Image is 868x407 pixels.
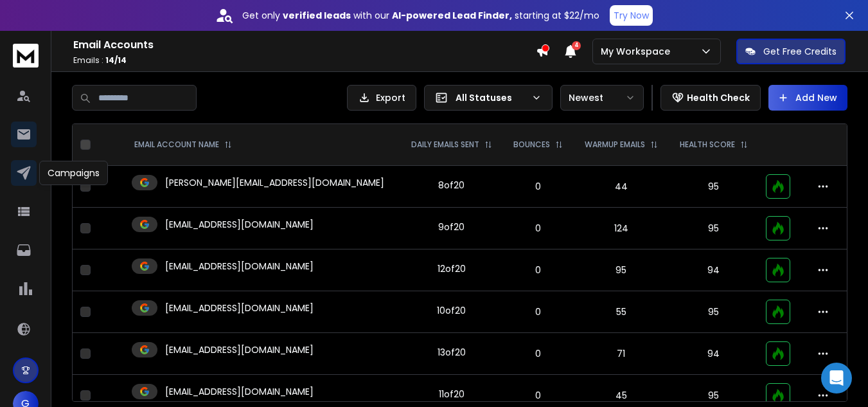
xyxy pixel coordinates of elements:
[614,9,649,22] p: Try Now
[736,39,846,64] button: Get Free Credits
[687,91,750,104] p: Health Check
[411,140,479,150] p: DAILY EMAILS SENT
[165,260,314,273] p: [EMAIL_ADDRESS][DOMAIN_NAME]
[165,343,314,356] p: [EMAIL_ADDRESS][DOMAIN_NAME]
[437,304,466,317] div: 10 of 20
[438,179,465,192] div: 8 of 20
[73,55,536,66] p: Emails :
[585,140,645,150] p: WARMUP EMAILS
[438,221,465,233] div: 9 of 20
[73,37,536,53] h1: Email Accounts
[821,363,852,393] div: Open Intercom Messenger
[669,333,759,375] td: 94
[763,45,837,58] p: Get Free Credits
[574,208,669,249] td: 124
[669,166,759,208] td: 95
[574,333,669,375] td: 71
[39,161,108,185] div: Campaigns
[347,85,416,111] button: Export
[680,140,735,150] p: HEALTH SCORE
[105,55,127,66] span: 14 / 14
[660,85,761,111] button: Health Check
[165,385,314,398] p: [EMAIL_ADDRESS][DOMAIN_NAME]
[572,41,581,50] span: 4
[165,302,314,314] p: [EMAIL_ADDRESS][DOMAIN_NAME]
[560,85,644,111] button: Newest
[513,140,550,150] p: BOUNCES
[134,140,232,150] div: EMAIL ACCOUNT NAME
[438,262,466,275] div: 12 of 20
[511,222,566,235] p: 0
[511,389,566,402] p: 0
[768,85,847,111] button: Add New
[574,166,669,208] td: 44
[669,208,759,249] td: 95
[13,44,39,68] img: logo
[456,91,526,104] p: All Statuses
[511,180,566,193] p: 0
[601,45,675,58] p: My Workspace
[669,291,759,333] td: 95
[511,264,566,276] p: 0
[610,5,653,26] button: Try Now
[511,305,566,318] p: 0
[574,291,669,333] td: 55
[392,9,512,22] strong: AI-powered Lead Finder,
[242,9,599,22] p: Get only with our starting at $22/mo
[165,218,314,231] p: [EMAIL_ADDRESS][DOMAIN_NAME]
[165,176,384,189] p: [PERSON_NAME][EMAIL_ADDRESS][DOMAIN_NAME]
[438,346,466,359] div: 13 of 20
[439,388,465,401] div: 11 of 20
[669,249,759,291] td: 94
[574,249,669,291] td: 95
[511,347,566,360] p: 0
[283,9,351,22] strong: verified leads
